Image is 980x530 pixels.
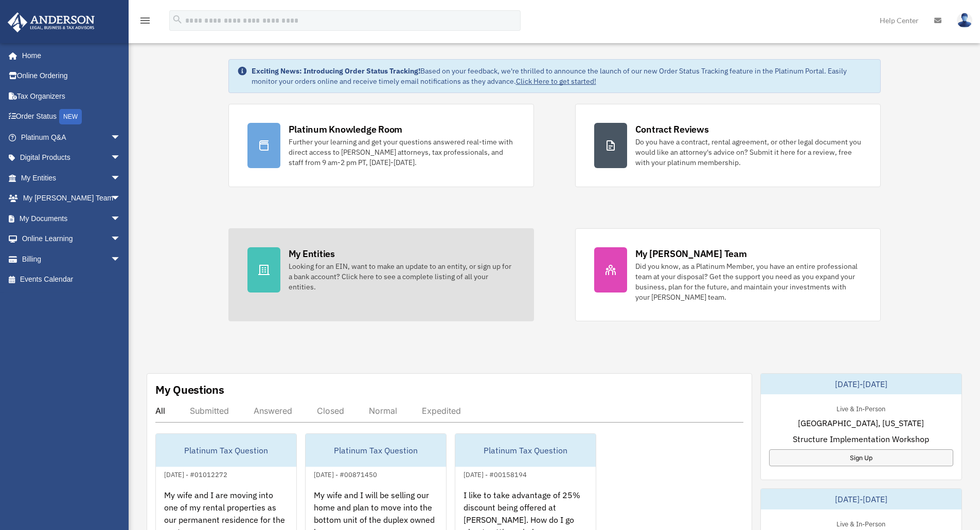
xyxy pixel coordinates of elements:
div: [DATE] - #01012272 [156,468,236,479]
div: Platinum Tax Question [156,434,296,467]
a: Digital Productsarrow_drop_down [7,148,136,168]
a: Billingarrow_drop_down [7,249,136,269]
i: search [172,14,183,25]
div: Submitted [190,406,229,416]
div: Closed [317,406,344,416]
div: My Entities [289,247,335,260]
i: menu [139,14,151,27]
a: My Documentsarrow_drop_down [7,208,136,229]
div: Did you know, as a Platinum Member, you have an entire professional team at your disposal? Get th... [635,261,862,302]
div: Platinum Tax Question [306,434,446,467]
a: My Entities Looking for an EIN, want to make an update to an entity, or sign up for a bank accoun... [228,228,534,321]
a: Sign Up [769,449,953,466]
a: Online Ordering [7,66,136,86]
span: arrow_drop_down [111,188,131,209]
span: arrow_drop_down [111,249,131,270]
span: arrow_drop_down [111,148,131,169]
img: User Pic [957,13,972,28]
div: Platinum Tax Question [455,434,596,467]
a: My Entitiesarrow_drop_down [7,168,136,188]
a: Contract Reviews Do you have a contract, rental agreement, or other legal document you would like... [575,104,881,187]
div: Further your learning and get your questions answered real-time with direct access to [PERSON_NAM... [289,137,515,168]
div: Answered [254,406,292,416]
span: arrow_drop_down [111,127,131,148]
img: Anderson Advisors Platinum Portal [5,12,98,32]
div: [DATE] - #00158194 [455,468,535,479]
a: Platinum Q&Aarrow_drop_down [7,127,136,148]
a: Events Calendar [7,269,136,290]
div: [DATE]-[DATE] [761,374,961,394]
div: [DATE] - #00871450 [306,468,385,479]
div: Contract Reviews [635,123,709,136]
div: NEW [59,109,82,124]
div: Normal [369,406,397,416]
a: Platinum Knowledge Room Further your learning and get your questions answered real-time with dire... [228,104,534,187]
strong: Exciting News: Introducing Order Status Tracking! [252,66,420,76]
a: Online Learningarrow_drop_down [7,229,136,249]
span: arrow_drop_down [111,208,131,229]
a: My [PERSON_NAME] Team Did you know, as a Platinum Member, you have an entire professional team at... [575,228,881,321]
div: Expedited [422,406,461,416]
span: [GEOGRAPHIC_DATA], [US_STATE] [798,417,924,429]
div: Looking for an EIN, want to make an update to an entity, or sign up for a bank account? Click her... [289,261,515,292]
span: Structure Implementation Workshop [793,433,929,445]
div: Platinum Knowledge Room [289,123,403,136]
div: Based on your feedback, we're thrilled to announce the launch of our new Order Status Tracking fe... [252,66,872,86]
a: Home [7,45,131,66]
div: All [155,406,165,416]
div: My [PERSON_NAME] Team [635,247,747,260]
a: Tax Organizers [7,86,136,106]
a: Order StatusNEW [7,106,136,127]
div: Live & In-Person [828,403,894,413]
div: My Questions [155,382,224,397]
span: arrow_drop_down [111,168,131,189]
div: Do you have a contract, rental agreement, or other legal document you would like an attorney's ad... [635,137,862,168]
a: menu [139,18,151,27]
div: Live & In-Person [828,518,894,528]
a: Click Here to get started! [516,77,596,86]
a: My [PERSON_NAME] Teamarrow_drop_down [7,188,136,209]
div: [DATE]-[DATE] [761,489,961,509]
span: arrow_drop_down [111,229,131,250]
